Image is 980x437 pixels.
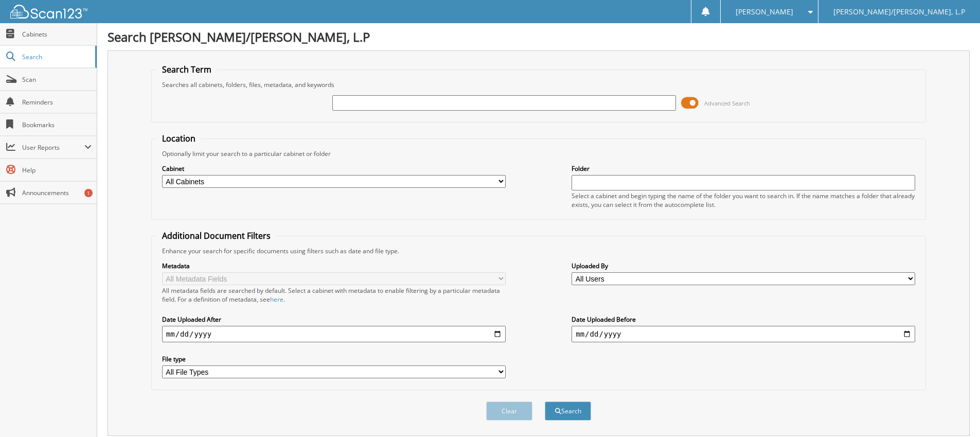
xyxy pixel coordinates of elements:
[22,143,84,152] span: User Reports
[704,99,750,107] span: Advanced Search
[486,401,532,421] button: Clear
[22,120,92,129] span: Bookmarks
[157,133,201,144] legend: Location
[22,98,92,107] span: Reminders
[162,286,506,304] div: All metadata fields are searched by default. Select a cabinet with metadata to enable filtering b...
[22,166,92,174] span: Help
[736,9,793,15] span: [PERSON_NAME]
[157,64,217,75] legend: Search Term
[22,75,92,84] span: Scan
[22,53,90,61] span: Search
[833,9,965,15] span: [PERSON_NAME]/[PERSON_NAME], L.P
[572,191,915,209] div: Select a cabinet and begin typing the name of the folder you want to search in. If the name match...
[162,261,506,270] label: Metadata
[10,5,87,19] img: scan123-logo-white.svg
[157,230,276,241] legend: Additional Document Filters
[22,188,92,197] span: Announcements
[572,164,915,173] label: Folder
[270,295,283,304] a: here
[545,401,591,421] button: Search
[22,30,92,39] span: Cabinets
[157,80,920,89] div: Searches all cabinets, folders, files, metadata, and keywords
[162,315,506,324] label: Date Uploaded After
[157,149,920,158] div: Optionally limit your search to a particular cabinet or folder
[84,189,93,197] div: 1
[108,28,970,45] h1: Search [PERSON_NAME]/[PERSON_NAME], L.P
[162,355,506,363] label: File type
[162,326,506,342] input: start
[572,315,915,324] label: Date Uploaded Before
[572,326,915,342] input: end
[157,247,920,255] div: Enhance your search for specific documents using filters such as date and file type.
[572,261,915,270] label: Uploaded By
[162,164,506,173] label: Cabinet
